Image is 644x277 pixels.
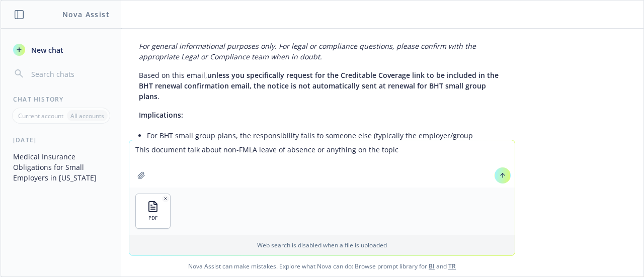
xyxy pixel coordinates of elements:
span: Nova Assist can make mistakes. Explore what Nova can do: Browse prompt library for and [5,256,639,276]
a: BI [429,262,435,270]
button: Medical Insurance Obligations for Small Employers in [US_STATE] [9,148,113,186]
span: New chat [29,45,63,55]
p: Based on this email, . [139,70,505,102]
span: PDF [148,215,157,221]
span: Implications: [139,110,183,120]
div: Chat History [1,95,121,104]
span: unless you specifically request for the Creditable Coverage link to be included in the BHT renewa... [139,70,499,101]
button: PDF [136,194,170,228]
input: Search chats [29,67,109,81]
textarea: This document talk about non-FMLA leave of absence or anything on the topic [129,140,515,188]
em: For general informational purposes only. For legal or compliance questions, please confirm with t... [139,41,476,61]
button: New chat [9,41,113,59]
h1: Nova Assist [62,9,110,20]
div: [DATE] [1,136,121,144]
a: TR [448,262,456,270]
p: All accounts [70,112,104,120]
p: Web search is disabled when a file is uploaded [135,241,509,249]
li: For BHT small group plans, the responsibility falls to someone else (typically the employer/group... [147,128,505,164]
p: Current account [18,112,63,120]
